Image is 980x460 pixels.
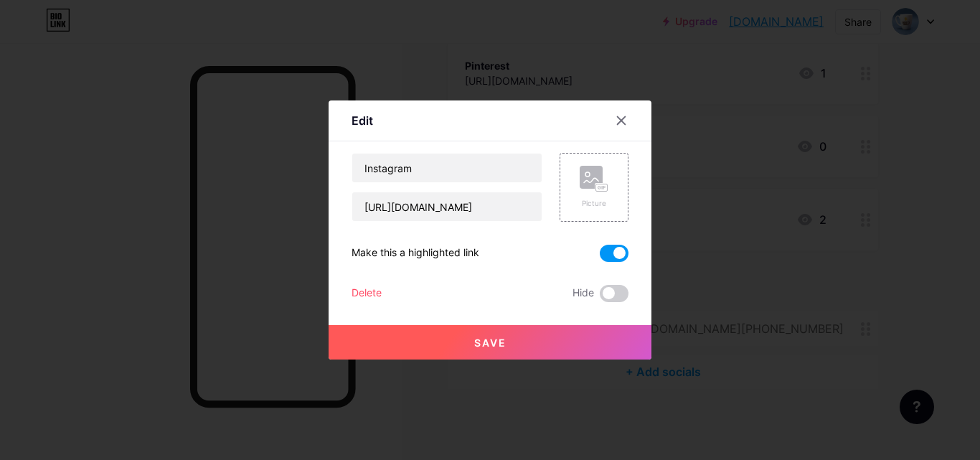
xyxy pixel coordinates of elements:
div: Edit [352,112,373,129]
div: Delete [352,285,382,302]
input: URL [352,192,542,221]
button: Save [329,325,651,360]
span: Hide [573,285,594,302]
div: Picture [580,198,608,209]
span: Save [474,337,507,349]
input: Title [352,154,542,182]
div: Make this a highlighted link [352,245,479,262]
